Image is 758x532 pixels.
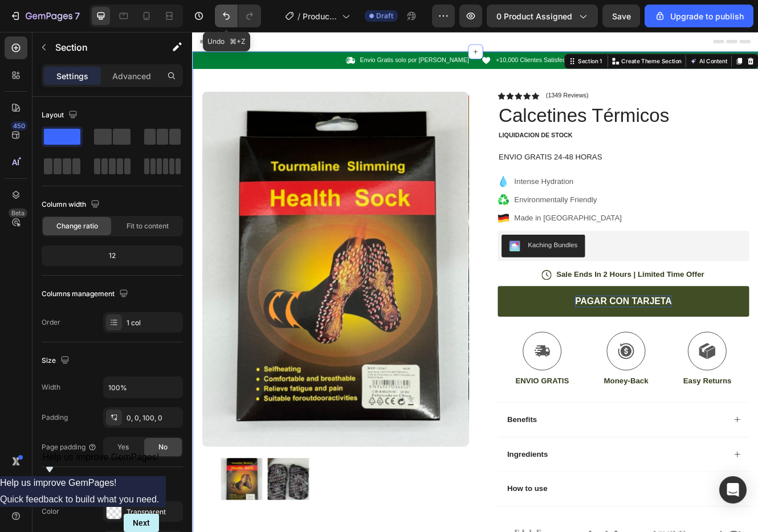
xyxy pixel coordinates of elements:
[42,412,68,423] div: Padding
[593,415,651,427] p: Easy Returns
[42,287,131,302] div: Columns management
[598,28,649,42] button: AI Content
[127,318,180,328] div: 1 col
[215,5,261,27] div: Undo/Redo
[42,197,102,212] div: Column width
[373,244,474,272] button: Kaching Bundles
[369,306,673,343] button: PAGAR CON TARJETA&nbsp;
[370,145,671,157] p: ENVIO GRATIS 24-48 HORAS
[497,415,551,427] p: Money-Back
[43,452,160,476] button: Show survey - Help us improve GemPages!
[390,415,455,427] p: ENVIO GRATIS
[75,9,80,23] p: 7
[56,70,88,82] p: Settings
[303,10,337,22] span: Product Page - [DATE] 19:49:34
[405,251,465,263] div: Kaching Bundles
[42,317,60,328] div: Order
[158,442,168,452] span: No
[389,415,456,428] div: Rich Text Editor. Editing area: main
[42,382,60,392] div: Width
[654,10,744,22] div: Upgrade to publish
[127,413,180,423] div: 0, 0, 100, 0
[42,442,97,452] div: Page padding
[462,318,579,332] div: Rich Text Editor. Editing area: main
[117,442,129,452] span: Yes
[427,72,478,81] p: (1349 Reviews)
[380,504,429,516] p: Ingredients
[382,251,396,265] img: KachingBundles.png
[369,144,673,158] div: Rich Text Editor. Editing area: main
[11,121,27,130] div: 450
[104,377,182,398] input: Auto
[487,5,598,27] button: 0 product assigned
[5,5,85,27] button: 7
[298,10,300,22] span: /
[439,287,618,298] p: Sale Ends In 2 Hours | Limited Time Offer
[719,476,747,504] div: Open Intercom Messenger
[463,30,497,40] div: Section 1
[496,10,572,22] span: 0 product assigned
[44,248,181,264] div: 12
[9,208,27,218] div: Beta
[518,30,591,40] p: Create Theme Section
[380,462,416,474] p: Benefits
[42,108,80,123] div: Layout
[389,218,519,231] p: Made in [GEOGRAPHIC_DATA]
[612,11,631,21] span: Save
[112,70,151,82] p: Advanced
[192,32,758,532] iframe: Design area
[389,173,519,187] p: Intense Hydration
[370,120,671,129] p: LIQUIDACION DE STOCK
[42,353,72,369] div: Size
[369,84,673,116] h1: Calcetines Térmicos
[369,118,673,130] div: Rich Text Editor. Editing area: main
[127,221,169,231] span: Fit to content
[55,40,149,54] p: Section
[56,221,98,231] span: Change ratio
[389,195,519,209] p: Environmentally Friendly
[645,5,753,27] button: Upgrade to publish
[43,452,160,462] span: Help us improve GemPages!
[602,5,640,27] button: Save
[376,11,393,21] span: Draft
[462,318,579,332] p: PAGAR CON TARJETA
